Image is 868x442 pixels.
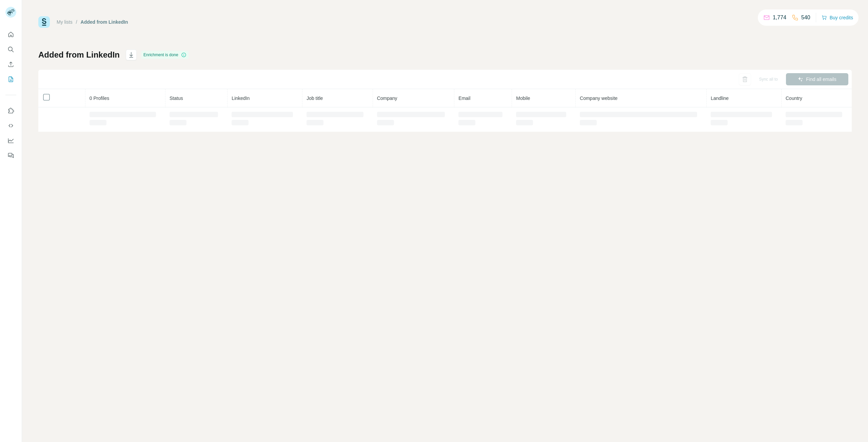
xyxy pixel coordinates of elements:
div: Added from LinkedIn [81,19,128,25]
button: Feedback [5,149,16,162]
img: Surfe Logo [38,16,50,28]
span: 0 Profiles [90,96,109,101]
button: Use Surfe on LinkedIn [5,105,16,117]
button: Buy credits [822,13,853,22]
button: Dashboard [5,134,16,147]
button: Search [5,43,16,56]
button: My lists [5,73,16,85]
button: Quick start [5,28,16,41]
p: 540 [801,14,810,22]
span: Company website [580,96,617,101]
h1: Added from LinkedIn [38,49,120,60]
a: My lists [57,19,73,25]
span: Email [458,96,470,101]
p: 1,774 [773,14,786,22]
span: Mobile [516,96,530,101]
li: / [76,19,77,25]
button: Enrich CSV [5,58,16,70]
span: Status [170,96,183,101]
span: Landline [711,96,729,101]
span: Company [377,96,397,101]
button: Use Surfe API [5,120,16,132]
span: Job title [307,96,323,101]
span: LinkedIn [232,96,250,101]
div: Enrichment is done [141,51,189,59]
span: Country [786,96,802,101]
